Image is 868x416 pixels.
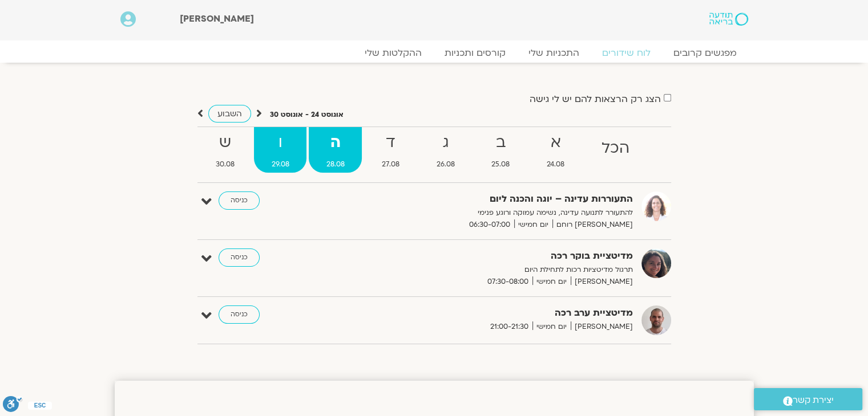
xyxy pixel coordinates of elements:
[571,321,633,333] span: [PERSON_NAME]
[270,109,344,121] p: אוגוסט 24 - אוגוסט 30
[465,219,514,231] span: 06:30-07:00
[353,305,633,321] strong: מדיטציית ערב רכה
[364,127,417,173] a: ד27.08
[474,158,527,170] span: 25.08
[793,393,834,408] span: יצירת קשר
[530,158,582,170] span: 24.08
[419,158,472,170] span: 26.08
[517,47,591,59] a: התכניות שלי
[591,47,662,59] a: לוח שידורים
[419,130,472,156] strong: ג
[219,191,260,210] a: כניסה
[254,130,306,156] strong: ו
[584,127,647,173] a: הכל
[532,321,571,333] span: יום חמישי
[208,105,251,123] a: השבוע
[483,276,532,288] span: 07:30-08:00
[364,130,417,156] strong: ד
[353,264,633,276] p: תרגול מדיטציות רכות לתחילת היום
[199,130,252,156] strong: ש
[530,130,582,156] strong: א
[254,127,306,173] a: ו29.08
[309,127,362,173] a: ה28.08
[120,47,748,59] nav: Menu
[199,158,252,170] span: 30.08
[662,47,748,59] a: מפגשים קרובים
[530,94,661,104] label: הצג רק הרצאות להם יש לי גישה
[514,219,552,231] span: יום חמישי
[219,248,260,267] a: כניסה
[353,191,633,207] strong: התעוררות עדינה – יוגה והכנה ליום
[552,219,633,231] span: [PERSON_NAME] רוחם
[754,388,862,410] a: יצירת קשר
[254,158,306,170] span: 29.08
[474,130,527,156] strong: ב
[353,47,433,59] a: ההקלטות שלי
[571,276,633,288] span: [PERSON_NAME]
[584,136,647,161] strong: הכל
[433,47,517,59] a: קורסים ותכניות
[309,130,362,156] strong: ה
[353,207,633,219] p: להתעורר לתנועה עדינה, נשימה עמוקה ורוגע פנימי
[217,108,242,119] span: השבוע
[199,127,252,173] a: ש30.08
[364,158,417,170] span: 27.08
[532,276,571,288] span: יום חמישי
[474,127,527,173] a: ב25.08
[219,305,260,324] a: כניסה
[353,248,633,264] strong: מדיטציית בוקר רכה
[180,13,254,25] span: [PERSON_NAME]
[419,127,472,173] a: ג26.08
[486,321,532,333] span: 21:00-21:30
[309,158,362,170] span: 28.08
[530,127,582,173] a: א24.08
